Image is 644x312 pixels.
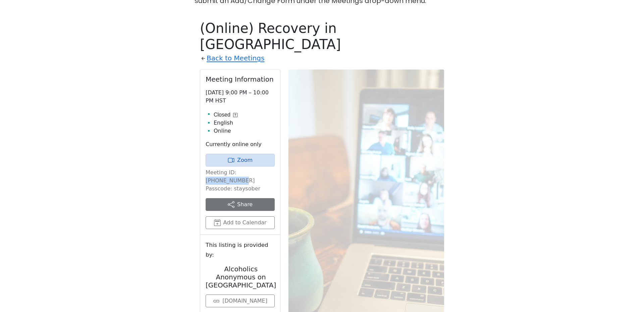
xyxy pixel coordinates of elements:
[206,89,275,105] p: [DATE] 9:00 PM – 10:00 PM HST
[214,119,275,127] li: English
[206,295,275,307] a: [DOMAIN_NAME]
[206,198,275,211] button: Share
[207,52,264,64] a: Back to Meetings
[206,265,276,289] h2: Alcoholics Anonymous on [GEOGRAPHIC_DATA]
[214,111,230,119] span: Closed
[206,140,275,148] p: Currently online only
[206,75,275,83] h2: Meeting Information
[206,216,275,229] button: Add to Calendar
[206,240,275,260] small: This listing is provided by:
[200,20,444,52] h1: (Online) Recovery in [GEOGRAPHIC_DATA]
[206,154,275,167] a: Zoom
[206,169,275,193] p: Meeting ID: [PHONE_NUMBER] Passcode: staysober
[214,111,237,119] button: Closed
[214,127,275,135] li: Online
